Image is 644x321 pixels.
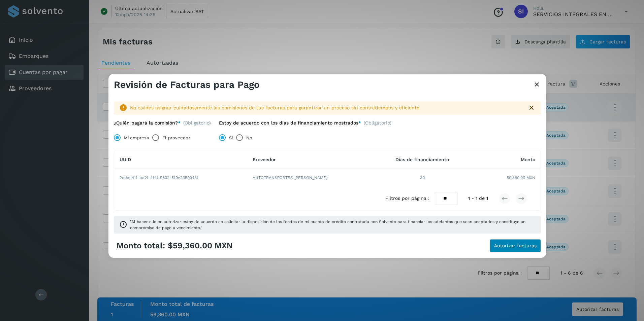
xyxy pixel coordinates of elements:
label: Estoy de acuerdo con los días de financiamiento mostrados [219,120,361,126]
span: (Obligatorio) [183,120,211,126]
span: "Al hacer clic en autorizar estoy de acuerdo en solicitar la disposición de los fondos de mi cuen... [130,219,536,231]
td: AUTOTRANSPORTES [PERSON_NAME] [247,169,374,187]
span: 59,360.00 MXN [507,175,535,181]
span: Autorizar facturas [494,244,537,248]
label: Sí [229,131,233,145]
label: ¿Quién pagará la comisión? [114,120,181,126]
label: Mi empresa [124,131,149,145]
span: (Obligatorio) [364,120,391,129]
span: Proveedor [253,157,276,162]
span: Monto [521,157,535,162]
span: $59,360.00 MXN [168,241,233,251]
h3: Revisión de Facturas para Pago [114,79,260,91]
td: 30 [375,169,470,187]
td: 2cdaa411-ba2f-414f-9832-5f9e23599481 [114,169,247,187]
span: Filtros por página : [385,195,429,202]
label: No [246,131,252,145]
div: No olvides asignar cuidadosamente las comisiones de tus facturas para garantizar un proceso sin c... [130,104,522,111]
span: 1 - 1 de 1 [468,195,488,202]
span: UUID [120,157,131,162]
span: Monto total: [117,241,165,251]
label: El proveedor [162,131,190,145]
button: Autorizar facturas [490,239,541,253]
span: Días de financiamiento [395,157,449,162]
